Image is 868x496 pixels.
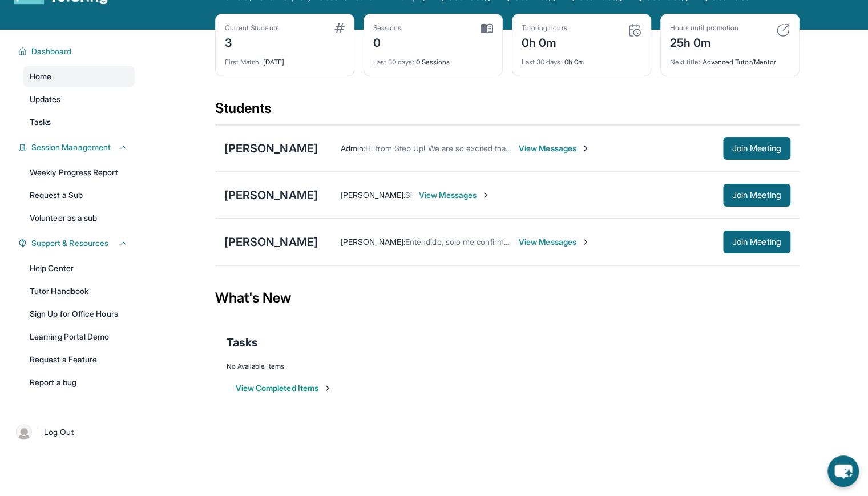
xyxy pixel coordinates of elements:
img: card [628,23,641,37]
div: No Available Items [227,362,788,371]
a: Learning Portal Demo [23,326,135,347]
div: 0 [373,33,402,51]
span: Session Management [31,142,111,153]
button: View Completed Items [236,382,332,394]
span: Next title : [670,58,701,66]
span: Join Meeting [732,239,781,245]
span: Tasks [30,116,51,128]
img: Chevron-Right [581,237,590,247]
button: chat-button [827,455,859,487]
span: View Messages [519,143,590,154]
div: Tutoring hours [522,23,567,33]
div: [DATE] [225,51,345,67]
button: Join Meeting [723,184,790,207]
a: Tasks [23,112,135,132]
button: Support & Resources [27,237,128,249]
img: card [334,23,345,33]
a: Tutor Handbook [23,281,135,301]
span: Last 30 days : [522,58,563,66]
div: Students [215,99,800,124]
a: |Log Out [11,420,135,445]
a: Volunteer as a sub [23,208,135,228]
a: Request a Sub [23,185,135,205]
span: Home [30,71,51,82]
span: Tasks [227,334,258,350]
div: Hours until promotion [670,23,738,33]
span: | [37,425,39,439]
div: 0h 0m [522,51,641,67]
span: Dashboard [31,46,72,57]
div: Sessions [373,23,402,33]
span: [PERSON_NAME] : [341,237,405,247]
img: card [776,23,790,37]
button: Join Meeting [723,231,790,253]
span: First Match : [225,58,261,66]
div: [PERSON_NAME] [224,187,318,203]
button: Dashboard [27,46,128,57]
a: Sign Up for Office Hours [23,304,135,324]
a: Weekly Progress Report [23,162,135,183]
span: Join Meeting [732,192,781,199]
div: 3 [225,33,279,51]
a: Home [23,66,135,87]
button: Session Management [27,142,128,153]
button: Join Meeting [723,137,790,160]
a: Help Center [23,258,135,279]
a: Request a Feature [23,349,135,370]
div: 25h 0m [670,33,738,51]
img: Chevron-Right [481,191,490,200]
span: [PERSON_NAME] : [341,190,405,200]
a: Updates [23,89,135,110]
span: View Messages [519,236,590,248]
div: [PERSON_NAME] [224,140,318,156]
img: Chevron-Right [581,144,590,153]
a: Report a bug [23,372,135,393]
span: Updates [30,94,61,105]
div: Current Students [225,23,279,33]
span: Admin : [341,143,365,153]
span: View Messages [419,189,490,201]
img: user-img [16,424,32,440]
span: Last 30 days : [373,58,414,66]
span: Entendido, solo me confirman la hora y los días que se impartirá la tutoría [405,237,668,247]
span: Si [405,190,412,200]
div: Advanced Tutor/Mentor [670,51,790,67]
img: card [481,23,493,34]
div: What's New [215,273,800,323]
div: [PERSON_NAME] [224,234,318,250]
span: Join Meeting [732,145,781,152]
div: 0 Sessions [373,51,493,67]
span: Support & Resources [31,237,108,249]
span: Log Out [44,426,74,438]
div: 0h 0m [522,33,567,51]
